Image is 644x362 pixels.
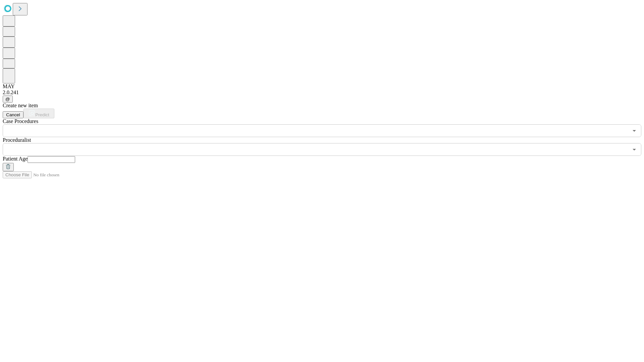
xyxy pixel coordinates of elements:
[6,112,20,117] span: Cancel
[630,126,639,135] button: Open
[3,103,38,108] span: Create new item
[5,97,10,102] span: @
[3,111,23,118] button: Cancel
[3,156,28,162] span: Patient Age
[35,112,49,117] span: Predict
[3,118,38,124] span: Scheduled Procedure
[3,89,641,96] div: 2.0.241
[630,145,639,154] button: Open
[23,109,54,118] button: Predict
[3,137,31,143] span: Proceduralist
[3,96,13,103] button: @
[3,83,641,89] div: MAY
